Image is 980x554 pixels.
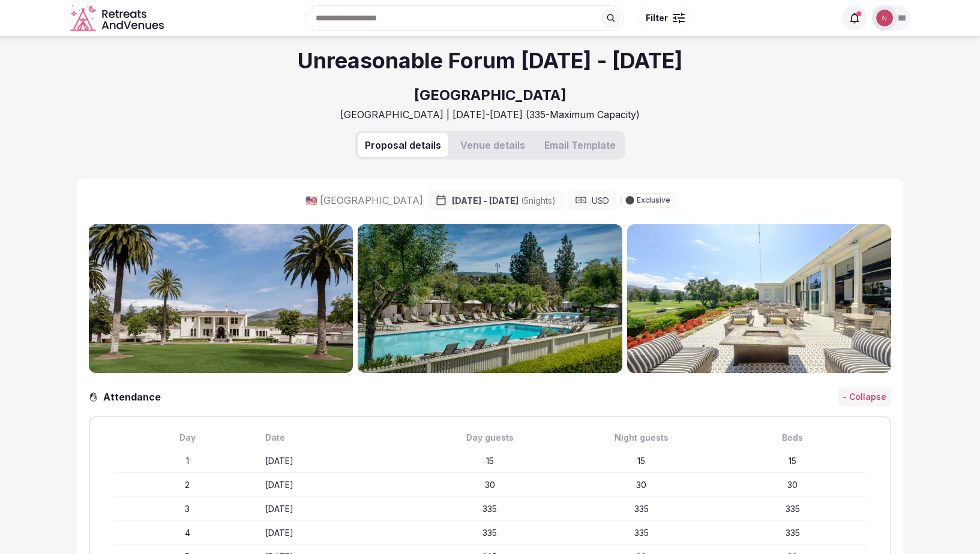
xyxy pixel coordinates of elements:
[114,503,260,515] div: 3
[305,194,317,206] span: 🇺🇸
[627,224,891,373] img: Gallery photo 3
[114,527,260,539] div: 4
[70,5,166,32] svg: Retreats and Venues company logo
[98,390,170,404] h3: Attendance
[720,503,866,515] div: 335
[416,479,563,491] div: 30
[414,85,567,106] h2: [GEOGRAPHIC_DATA]
[114,432,260,444] div: Day
[265,527,412,539] div: [DATE]
[70,5,166,32] a: Visit the homepage
[265,479,412,491] div: [DATE]
[265,432,412,444] div: Date
[638,7,693,29] button: Filter
[416,527,563,539] div: 335
[298,46,683,76] h1: Unreasonable Forum [DATE] - [DATE]
[720,479,866,491] div: 30
[320,194,423,207] span: [GEOGRAPHIC_DATA]
[114,479,260,491] div: 2
[720,455,866,467] div: 15
[521,195,556,206] span: ( 5 night s )
[568,479,715,491] div: 30
[568,432,715,444] div: Night guests
[340,108,640,121] h3: [GEOGRAPHIC_DATA] | [DATE]-[DATE] (335-Maximum Capacity)
[568,455,715,467] div: 15
[568,503,715,515] div: 335
[358,133,448,157] button: Proposal details
[416,432,563,444] div: Day guests
[720,527,866,539] div: 335
[114,455,260,467] div: 1
[416,503,563,515] div: 335
[89,224,353,373] img: Gallery photo 1
[452,195,556,207] span: [DATE] - [DATE]
[720,432,866,444] div: Beds
[537,133,623,157] button: Email Template
[876,10,893,26] img: Nathalia Bilotti
[265,503,412,515] div: [DATE]
[637,197,670,204] span: Exclusive
[646,12,668,24] span: Filter
[453,133,532,157] button: Venue details
[568,527,715,539] div: 335
[568,191,616,210] div: USD
[416,455,563,467] div: 15
[305,194,317,207] button: 🇺🇸
[265,455,412,467] div: [DATE]
[838,387,891,407] button: - Collapse
[358,224,622,373] img: Gallery photo 2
